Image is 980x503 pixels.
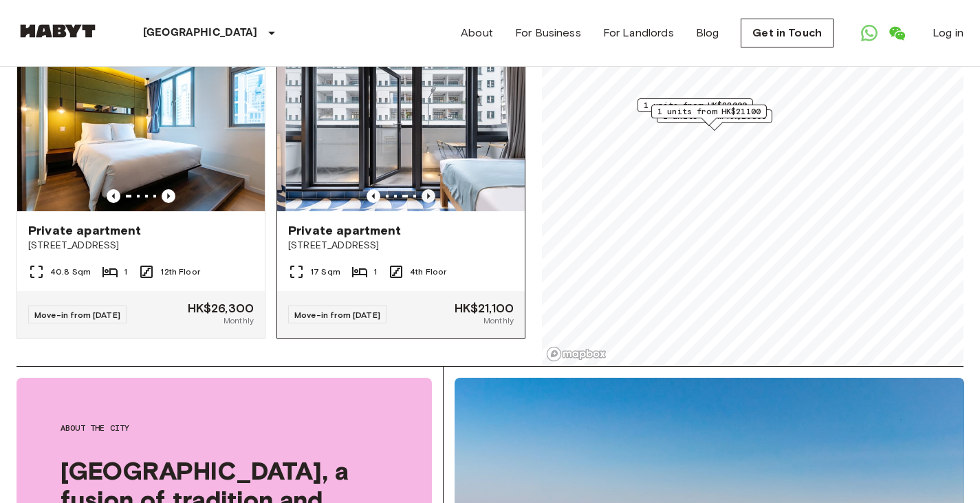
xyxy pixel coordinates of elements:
span: 1 units from HK$21100 [657,105,761,118]
img: Marketing picture of unit HK-01-055-004-001 [286,46,534,211]
p: [GEOGRAPHIC_DATA] [143,25,258,41]
div: Map marker [638,98,753,120]
img: Habyt [17,24,99,38]
a: Open WeChat [883,19,911,47]
span: 1 units from HK$22000 [644,99,747,111]
a: For Business [515,25,581,41]
a: Get in Touch [741,19,834,47]
a: Log in [933,25,963,41]
span: Private apartment [288,222,402,239]
span: [STREET_ADDRESS] [28,239,254,253]
a: About [461,25,493,41]
button: Previous image [422,189,435,203]
span: 4th Floor [410,266,446,278]
span: HK$21,100 [455,302,514,314]
span: Move-in from [DATE] [294,310,380,320]
button: Previous image [107,189,120,203]
span: Monthly [224,314,254,327]
span: 40.8 Sqm [50,266,91,278]
span: Move-in from [DATE] [34,310,120,320]
a: For Landlords [603,25,674,41]
a: Marketing picture of unit HK-01-054-010-01Previous imagePrevious imagePrivate apartment[STREET_AD... [17,45,265,339]
span: HK$26,300 [188,302,254,314]
img: Marketing picture of unit HK-01-054-010-01 [17,46,265,211]
span: About the city [61,422,388,434]
span: 1 [124,266,127,278]
div: Map marker [651,105,767,126]
span: 17 Sqm [310,266,340,278]
a: Previous imagePrevious imagePrivate apartment[STREET_ADDRESS]17 Sqm14th FloorMove-in from [DATE]H... [276,45,525,339]
button: Previous image [367,189,380,203]
span: Monthly [483,314,514,327]
a: Mapbox logo [546,346,607,362]
span: 12th Floor [160,266,200,278]
a: Blog [696,25,719,41]
span: Private apartment [28,222,142,239]
a: Open WhatsApp [856,19,883,47]
span: [STREET_ADDRESS] [288,239,514,253]
span: 1 [373,266,377,278]
button: Previous image [162,189,175,203]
